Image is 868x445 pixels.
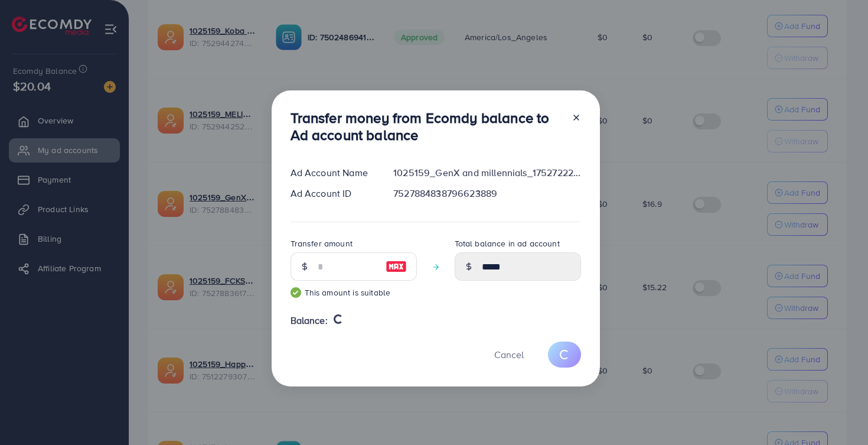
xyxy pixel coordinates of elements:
iframe: Chat [818,392,859,436]
div: 7527884838796623889 [384,187,590,200]
small: This amount is suitable [291,287,417,298]
button: Cancel [479,342,539,367]
h3: Transfer money from Ecomdy balance to Ad account balance [291,109,562,144]
img: image [386,259,407,274]
div: 1025159_GenX and millennials_1752722279617 [384,166,590,180]
div: Ad Account ID [281,187,384,200]
span: Balance: [291,314,328,327]
label: Total balance in ad account [455,238,560,249]
div: Ad Account Name [281,166,384,180]
label: Transfer amount [291,238,353,249]
img: guide [291,287,301,298]
span: Cancel [494,348,524,361]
